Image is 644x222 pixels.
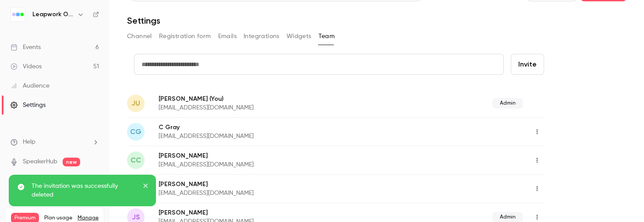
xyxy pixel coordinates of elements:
[32,182,137,199] p: The invitation was successfully deleted
[127,15,160,26] h1: Settings
[159,189,392,197] p: [EMAIL_ADDRESS][DOMAIN_NAME]
[11,43,41,52] div: Events
[131,155,141,166] span: CC
[492,98,523,109] span: Admin
[208,94,223,103] span: (You)
[159,208,373,217] p: [PERSON_NAME]
[23,157,57,166] a: SpeakerHub
[131,98,140,109] span: JU
[11,7,25,21] img: Leapwork Online Event
[23,137,35,147] span: Help
[318,29,335,43] button: Team
[159,132,392,141] p: [EMAIL_ADDRESS][DOMAIN_NAME]
[159,123,392,132] p: C Gray
[159,29,211,43] button: Registration form
[11,137,99,147] li: help-dropdown-opener
[127,29,152,43] button: Channel
[218,29,237,43] button: Emails
[32,10,74,19] h6: Leapwork Online Event
[63,158,80,166] span: new
[287,29,311,43] button: Widgets
[44,215,72,222] span: Plan usage
[159,152,392,160] p: [PERSON_NAME]
[244,29,280,43] button: Integrations
[78,215,99,222] a: Manage
[159,94,373,103] p: [PERSON_NAME]
[159,103,373,112] p: [EMAIL_ADDRESS][DOMAIN_NAME]
[11,81,50,90] div: Audience
[511,54,544,75] button: Invite
[143,182,149,192] button: close
[130,127,142,137] span: CG
[159,160,392,169] p: [EMAIL_ADDRESS][DOMAIN_NAME]
[11,101,46,109] div: Settings
[159,180,392,189] p: [PERSON_NAME]
[11,62,42,71] div: Videos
